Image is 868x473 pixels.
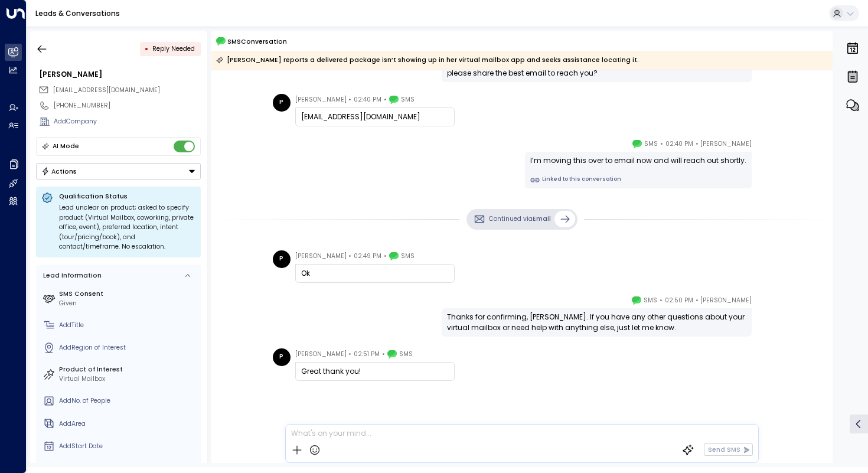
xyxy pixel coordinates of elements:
span: SMS [401,250,415,262]
img: 5_headshot.jpg [756,138,774,156]
span: [PERSON_NAME] [700,138,752,150]
span: Reply Needed [152,44,195,53]
div: Actions [41,167,77,175]
div: AddRegion of Interest [59,343,197,353]
span: • [696,138,699,150]
div: [PHONE_NUMBER] [54,101,201,110]
span: Email [533,214,551,223]
div: P [273,94,291,112]
span: • [660,295,663,306]
div: Button group with a nested menu [36,163,201,180]
div: P [273,348,291,366]
div: AddNo. of People [59,396,197,406]
div: • [145,41,149,57]
span: 02:40 PM [354,94,381,106]
p: Qualification Status [59,192,195,201]
div: AddCompany [54,117,201,126]
span: • [660,138,663,150]
span: SMS [644,138,658,150]
img: 5_headshot.jpg [756,295,774,312]
span: [PERSON_NAME] [700,295,752,306]
a: Linked to this conversation [530,175,746,185]
span: 02:49 PM [354,250,381,262]
a: Leads & Conversations [35,8,120,18]
span: • [384,94,387,106]
label: SMS Consent [59,289,197,299]
span: phoebe.li66@gmail.com [53,86,160,95]
div: Thanks for confirming, [PERSON_NAME]. If you have any other questions about your virtual mailbox ... [447,312,746,333]
div: Ok [301,268,449,279]
div: Great thank you! [301,366,449,377]
div: AddArea [59,419,197,429]
div: P [273,250,291,268]
span: [PERSON_NAME] [295,348,347,360]
span: SMS [401,94,415,106]
span: • [696,295,699,306]
span: [PERSON_NAME] [295,250,347,262]
div: AddStart Date [59,442,197,451]
span: SMS [644,295,657,306]
label: Product of Interest [59,365,197,374]
div: [PERSON_NAME] [39,69,201,80]
div: AddTitle [59,321,197,330]
div: Virtual Mailbox [59,374,197,384]
div: [EMAIL_ADDRESS][DOMAIN_NAME] [301,112,449,122]
span: [PERSON_NAME] [295,94,347,106]
div: [PERSON_NAME] reports a delivered package isn’t showing up in her virtual mailbox app and seeks a... [216,54,639,66]
div: I’m moving this over to email now and will reach out shortly. [530,155,746,166]
div: AI Mode [53,141,79,152]
p: Continued via [489,214,551,224]
span: • [348,94,351,106]
span: [EMAIL_ADDRESS][DOMAIN_NAME] [53,86,160,94]
span: • [348,348,351,360]
span: 02:50 PM [665,295,693,306]
div: Lead unclear on product; asked to specify product (Virtual Mailbox, coworking, private office, ev... [59,203,195,252]
div: Lead Information [40,271,102,280]
span: 02:51 PM [354,348,380,360]
span: SMS Conversation [227,37,287,47]
button: Actions [36,163,201,180]
span: • [348,250,351,262]
span: • [382,348,385,360]
div: Given [59,299,197,308]
span: SMS [399,348,413,360]
span: • [384,250,387,262]
span: 02:40 PM [665,138,693,150]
